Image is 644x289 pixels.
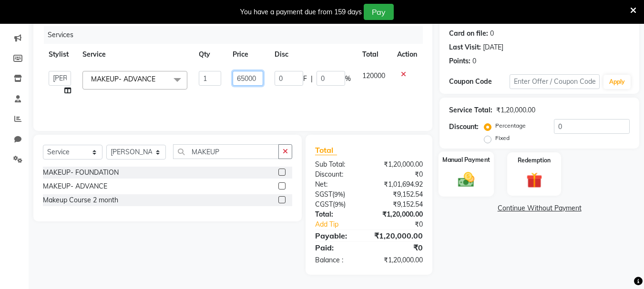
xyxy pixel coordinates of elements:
div: ₹1,01,694.92 [369,179,430,189]
div: ₹1,20,000.00 [367,230,430,241]
img: _gift.svg [521,170,547,190]
span: SGST [315,190,332,199]
div: Sub Total: [308,159,369,169]
div: MAKEUP- ADVANCE [43,181,107,191]
label: Redemption [518,156,551,165]
div: [DATE] [483,42,503,52]
th: Stylist [43,44,77,65]
button: Apply [603,75,631,89]
span: 9% [334,190,343,198]
div: Discount: [449,122,479,132]
div: ₹1,20,000.00 [496,105,535,115]
span: | [311,74,313,84]
label: Fixed [495,134,510,142]
div: ₹0 [379,219,430,229]
div: Makeup Course 2 month [43,195,118,205]
span: F [303,74,307,84]
div: Last Visit: [449,42,481,52]
div: ₹1,20,000.00 [369,209,430,219]
div: ₹1,20,000.00 [369,159,430,169]
div: Card on file: [449,29,488,39]
th: Total [357,44,391,65]
div: ₹1,20,000.00 [369,255,430,265]
div: Coupon Code [449,77,509,87]
div: ₹9,152.54 [369,189,430,199]
div: 0 [472,56,476,66]
input: Enter Offer / Coupon Code [510,74,600,89]
span: 120000 [362,71,385,80]
div: ₹0 [369,242,430,253]
div: ( ) [308,199,369,209]
div: Discount: [308,169,369,179]
div: Paid: [308,242,369,253]
a: Continue Without Payment [441,203,637,213]
th: Action [391,44,423,65]
div: Service Total: [449,105,492,115]
label: Manual Payment [442,155,490,164]
th: Disc [269,44,357,65]
div: Points: [449,56,470,66]
span: CGST [315,200,333,209]
div: Payable: [308,230,367,241]
th: Qty [193,44,226,65]
label: Percentage [495,121,526,130]
button: Pay [364,4,394,20]
th: Service [77,44,193,65]
div: ( ) [308,189,369,199]
div: Net: [308,179,369,189]
div: ₹0 [369,169,430,179]
div: Services [44,26,430,44]
div: MAKEUP- FOUNDATION [43,168,119,178]
span: Total [315,145,337,155]
span: MAKEUP- ADVANCE [91,75,155,83]
img: _cash.svg [453,170,480,189]
div: Balance : [308,255,369,265]
span: % [345,74,351,84]
a: x [155,75,160,83]
input: Search or Scan [173,144,279,159]
div: ₹9,152.54 [369,199,430,209]
span: 9% [335,200,344,208]
th: Price [227,44,269,65]
div: You have a payment due from 159 days [240,7,362,17]
div: 0 [490,29,494,39]
a: Add Tip [308,219,379,229]
div: Total: [308,209,369,219]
